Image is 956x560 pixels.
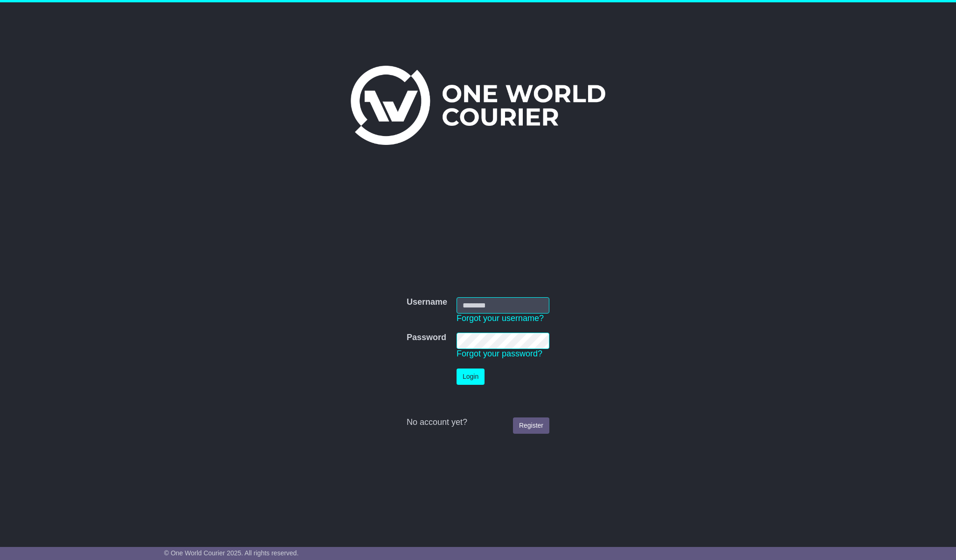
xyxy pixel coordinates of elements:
[513,417,549,434] a: Register
[407,297,447,307] label: Username
[457,349,542,358] a: Forgot your password?
[457,314,544,323] a: Forgot your username?
[164,549,299,557] span: © One World Courier 2025. All rights reserved.
[351,66,605,145] img: One World
[457,369,485,385] button: Login
[407,333,446,343] label: Password
[407,417,549,428] div: No account yet?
